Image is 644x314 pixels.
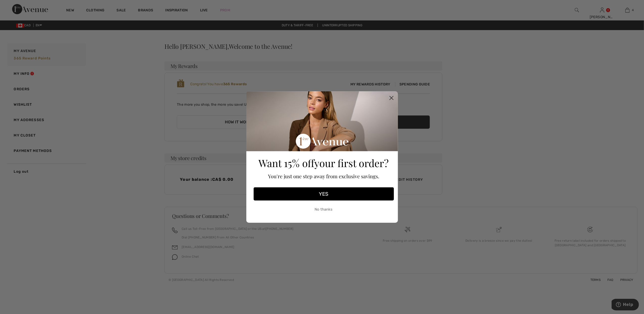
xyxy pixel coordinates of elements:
span: your first order? [315,156,389,170]
span: Want 15% off [259,156,315,170]
button: No thanks [254,203,394,216]
button: Close dialog [387,94,396,102]
button: YES [254,187,394,200]
span: You're just one step away from exclusive savings. [268,173,379,180]
span: Help [11,4,22,8]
